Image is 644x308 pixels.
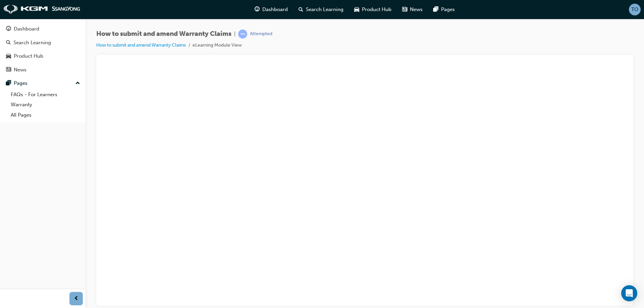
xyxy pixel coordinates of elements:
span: Search Learning [306,6,343,13]
a: Warranty [8,100,83,110]
button: Pages [3,77,83,89]
a: news-iconNews [397,3,428,16]
div: Pages [14,79,28,87]
a: search-iconSearch Learning [293,3,349,16]
span: learningRecordVerb_ATTEMPT-icon [238,29,247,39]
span: News [410,6,423,13]
span: | [234,30,235,38]
a: Dashboard [3,23,83,35]
span: pages-icon [6,80,11,86]
a: FAQs - For Learners [8,89,83,100]
span: car-icon [354,5,359,14]
span: news-icon [402,5,407,14]
span: car-icon [6,53,11,59]
a: How to submit and amend Warranty Claims [96,42,186,48]
button: DashboardSearch LearningProduct HubNews [3,21,83,77]
a: All Pages [8,110,83,120]
span: guage-icon [6,26,11,32]
span: search-icon [6,40,11,46]
div: Dashboard [14,25,39,33]
button: TO [629,4,641,15]
span: search-icon [299,5,303,14]
div: Attempted [250,31,272,37]
span: prev-icon [74,295,79,303]
img: kgm [3,5,80,14]
span: up-icon [75,79,80,88]
span: Pages [441,6,455,13]
span: Product Hub [362,6,391,13]
a: car-iconProduct Hub [349,3,397,16]
span: news-icon [6,67,11,73]
div: Search Learning [13,39,51,47]
span: pages-icon [433,5,438,14]
a: Search Learning [3,37,83,49]
a: Product Hub [3,50,83,62]
a: News [3,64,83,76]
div: Product Hub [14,52,43,60]
span: TO [631,6,638,13]
span: How to submit and amend Warranty Claims [96,30,231,38]
span: guage-icon [255,5,260,14]
div: Open Intercom Messenger [621,285,637,301]
div: News [14,66,26,74]
li: eLearning Module View [193,42,242,49]
span: Dashboard [262,6,288,13]
a: guage-iconDashboard [249,3,293,16]
a: pages-iconPages [428,3,460,16]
